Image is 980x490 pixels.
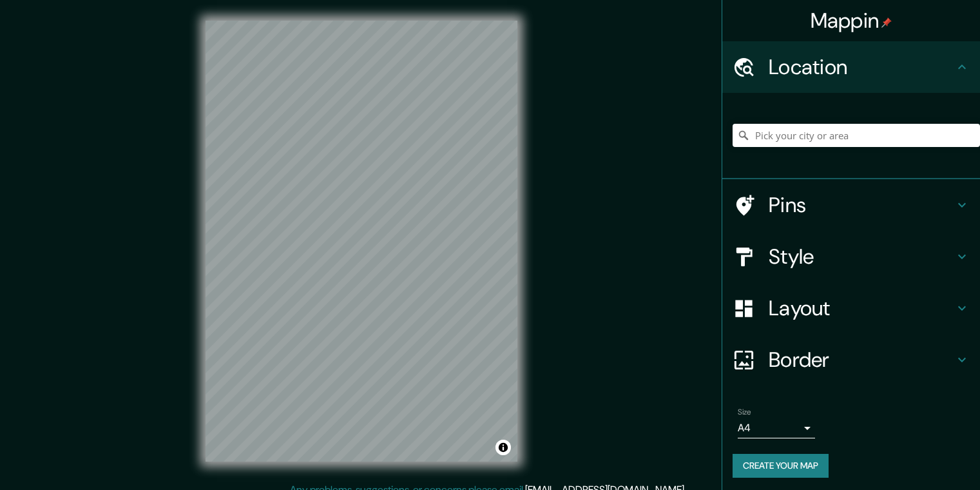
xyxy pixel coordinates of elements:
[811,8,892,34] h4: Mappin
[722,41,980,93] div: Location
[495,440,511,455] button: Toggle attribution
[769,192,954,218] h4: Pins
[722,179,980,231] div: Pins
[206,21,517,462] canvas: Map
[722,231,980,282] div: Style
[722,334,980,386] div: Border
[769,244,954,269] h4: Style
[738,418,815,438] div: A4
[769,54,954,80] h4: Location
[881,17,892,28] img: pin-icon.png
[722,282,980,334] div: Layout
[738,407,751,418] label: Size
[733,454,829,478] button: Create your map
[733,124,980,147] input: Pick your city or area
[769,347,954,373] h4: Border
[769,295,954,321] h4: Layout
